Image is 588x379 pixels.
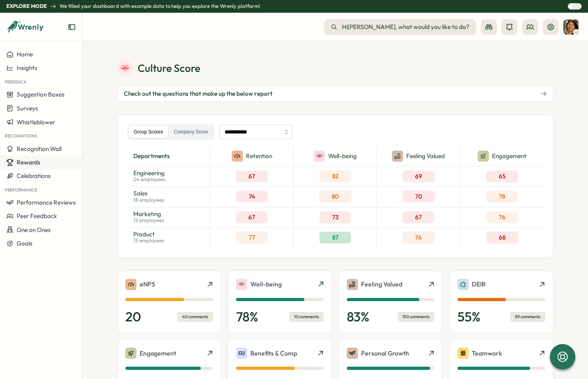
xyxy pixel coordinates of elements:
span: One on Ones [17,226,51,234]
a: Well-being78%10 comments [228,271,332,333]
p: Well-being [250,279,282,289]
div: 150 comments [398,312,434,322]
p: 20 [125,309,141,325]
p: 24 employees [133,176,165,183]
button: Check out the questions that make up the below report [117,86,553,102]
p: Engagement [140,348,176,358]
a: eNPS2040 comments [117,271,221,333]
span: Hi [PERSON_NAME] , what would you like to do? [342,23,469,31]
p: 18 employees [133,197,164,204]
p: 12 employees [133,217,164,224]
div: 70 [402,191,435,203]
div: 82 [319,170,351,182]
p: 78 % [236,309,258,325]
p: DEIB [472,279,486,289]
p: 15 employees [133,237,164,244]
p: Personal Growth [361,348,409,358]
a: Feeling Valued83%150 comments [338,271,443,333]
div: 87 [319,232,351,244]
div: 80 [319,191,352,203]
div: departments [127,146,210,166]
img: Sarah Johnson [563,19,578,35]
span: Performance Reviews [17,199,76,206]
div: 67 [402,211,434,223]
label: Company Score [169,126,213,138]
p: Sales [133,190,164,196]
div: 69 [402,170,435,182]
a: DEIB55%89 comments [449,271,553,333]
p: We filled your dashboard with example data to help you explore the Wrenly platform! [60,3,260,10]
div: 74 [236,191,268,203]
p: Teamwork [472,348,502,358]
p: eNPS [140,279,155,289]
span: Surveys [17,104,38,112]
span: Home [17,50,33,58]
span: Whistleblower [17,118,55,126]
p: Retention [246,152,272,160]
div: 73 [319,211,351,223]
button: Hi[PERSON_NAME], what would you like to do? [324,19,476,35]
div: 78 [486,191,518,203]
p: Engagement [492,152,527,160]
div: 68 [486,232,518,244]
div: 65 [486,170,518,182]
span: Peer Feedback [17,212,57,220]
span: Check out the questions that make up the below report [124,89,273,98]
div: 89 comments [510,312,545,322]
span: Celebrations [17,172,51,180]
div: 40 comments [177,312,213,322]
p: Explore Mode [6,3,47,10]
div: 76 [486,211,518,223]
p: Product [133,231,164,237]
p: Engineering [133,170,165,176]
label: Group Scores [129,126,168,138]
span: Suggestion Boxes [17,91,65,98]
div: 77 [236,232,268,244]
div: 67 [236,211,268,223]
p: Culture Score [138,61,200,75]
p: 55 % [457,309,480,325]
p: Well-being [328,152,357,160]
p: Marketing [133,211,164,217]
button: Expand sidebar [68,23,76,31]
p: Benefits & Comp [250,348,297,358]
span: Rewards [17,159,40,166]
div: 67 [236,170,268,182]
span: Goals [17,240,33,247]
p: 83 % [347,309,369,325]
div: 10 comments [289,312,324,322]
span: Recognition Wall [17,145,61,153]
span: Insights [17,64,37,72]
div: 76 [402,232,434,244]
p: Feeling Valued [361,279,402,289]
p: Feeling Valued [406,152,445,160]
